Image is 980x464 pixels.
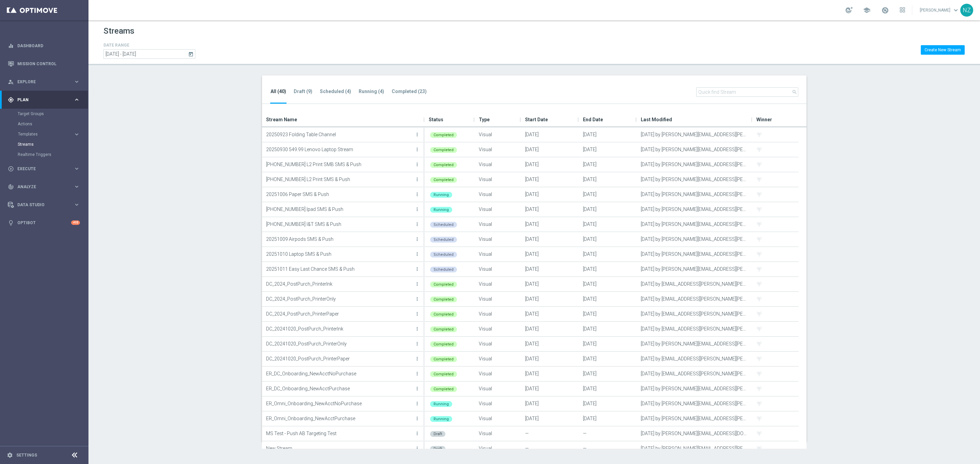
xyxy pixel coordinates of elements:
[637,381,752,396] div: [DATE] by [PERSON_NAME][EMAIL_ADDRESS][PERSON_NAME][PERSON_NAME][DOMAIN_NAME]
[637,247,752,262] div: [DATE] by [PERSON_NAME][EMAIL_ADDRESS][PERSON_NAME][PERSON_NAME][DOMAIN_NAME]
[430,431,445,437] div: Draft
[18,109,88,119] div: Target Groups
[414,371,420,376] i: more_vert
[960,4,973,17] div: NZ
[414,416,420,421] i: more_vert
[8,97,73,103] div: Plan
[103,26,134,36] h1: Streams
[18,132,67,136] span: Templates
[73,165,80,172] i: keyboard_arrow_right
[637,262,752,276] div: [DATE] by [PERSON_NAME][EMAIL_ADDRESS][PERSON_NAME][PERSON_NAME][DOMAIN_NAME]
[475,307,521,321] div: Visual
[18,152,71,157] a: Realtime Triggers
[266,339,413,349] p: DC_20241020_PostPurch_PrinterOnly
[521,352,579,366] div: [DATE]
[863,6,870,14] span: school
[637,277,752,291] div: [DATE] by [EMAIL_ADDRESS][PERSON_NAME][PERSON_NAME][DOMAIN_NAME]
[8,79,14,85] i: person_search
[414,221,420,227] i: more_vert
[414,173,421,186] button: more_vert
[414,322,421,336] button: more_vert
[475,292,521,306] div: Visual
[521,426,579,441] div: —
[414,162,420,167] i: more_vert
[266,249,413,259] p: 20251010 Laptop SMS & Push
[637,367,752,381] div: [DATE] by [EMAIL_ADDRESS][PERSON_NAME][PERSON_NAME][DOMAIN_NAME]
[521,172,579,187] div: [DATE]
[17,98,73,102] span: Plan
[8,202,73,208] div: Data Studio
[73,78,80,85] i: keyboard_arrow_right
[414,352,421,365] button: more_vert
[414,277,421,291] button: more_vert
[414,442,421,455] button: more_vert
[475,187,521,202] div: Visual
[266,234,413,244] p: 20251009 Airpods SMS & Push
[414,446,420,451] i: more_vert
[414,192,420,197] i: more_vert
[17,203,73,207] span: Data Studio
[414,341,420,346] i: more_vert
[430,401,452,407] div: Running
[271,89,286,94] tab-header: All (40)
[579,187,637,202] div: [DATE]
[475,232,521,247] div: Visual
[414,143,421,156] button: more_vert
[7,79,80,85] div: person_search Explore keyboard_arrow_right
[430,207,452,213] div: Running
[414,177,420,182] i: more_vert
[430,371,457,377] div: Completed
[637,217,752,232] div: [DATE] by [PERSON_NAME][EMAIL_ADDRESS][PERSON_NAME][PERSON_NAME][DOMAIN_NAME]
[521,292,579,306] div: [DATE]
[414,386,420,391] i: more_vert
[73,183,80,190] i: keyboard_arrow_right
[579,232,637,247] div: [DATE]
[475,157,521,172] div: Visual
[266,428,413,439] p: MS Test - Push AB Targeting Test
[8,166,14,172] i: play_circle_outline
[430,192,452,198] div: Running
[7,97,80,103] button: gps_fixed Plan keyboard_arrow_right
[266,413,413,424] p: ER_Omni_Onboarding_NewAcctPurchase
[8,55,80,73] div: Mission Control
[475,172,521,187] div: Visual
[7,43,80,49] button: equalizer Dashboard
[7,202,80,208] div: Data Studio keyboard_arrow_right
[414,367,421,380] button: more_vert
[579,411,637,426] div: [DATE]
[266,369,413,379] p: ER_DC_Onboarding_NewAcctNoPurchase
[18,142,71,147] a: Streams
[475,426,521,441] div: Visual
[414,132,420,137] i: more_vert
[320,89,351,94] tab-header: Scheduled (4)
[18,149,88,160] div: Realtime Triggers
[188,51,194,57] i: today
[266,189,413,199] p: 20251006 Paper SMS & Push
[73,201,80,208] i: keyboard_arrow_right
[475,337,521,351] div: Visual
[583,113,603,126] span: End Date
[18,132,73,136] div: Templates
[266,309,413,319] p: DC_2024_PostPurch_PrinterPaper
[414,128,421,141] button: more_vert
[475,142,521,157] div: Visual
[637,142,752,157] div: [DATE] by [PERSON_NAME][EMAIL_ADDRESS][PERSON_NAME][PERSON_NAME][DOMAIN_NAME]
[521,441,579,456] div: —
[579,247,637,262] div: [DATE]
[414,202,421,216] button: more_vert
[7,220,80,226] div: lightbulb Optibot +10
[414,326,420,332] i: more_vert
[414,337,421,351] button: more_vert
[919,5,960,15] a: [PERSON_NAME]keyboard_arrow_down
[17,37,80,55] a: Dashboard
[475,127,521,142] div: Visual
[414,292,421,306] button: more_vert
[521,127,579,142] div: [DATE]
[579,396,637,411] div: [DATE]
[414,382,421,395] button: more_vert
[430,222,457,228] div: Scheduled
[579,352,637,366] div: [DATE]
[637,187,752,202] div: [DATE] by [PERSON_NAME][EMAIL_ADDRESS][PERSON_NAME][PERSON_NAME][DOMAIN_NAME]
[952,6,960,14] span: keyboard_arrow_down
